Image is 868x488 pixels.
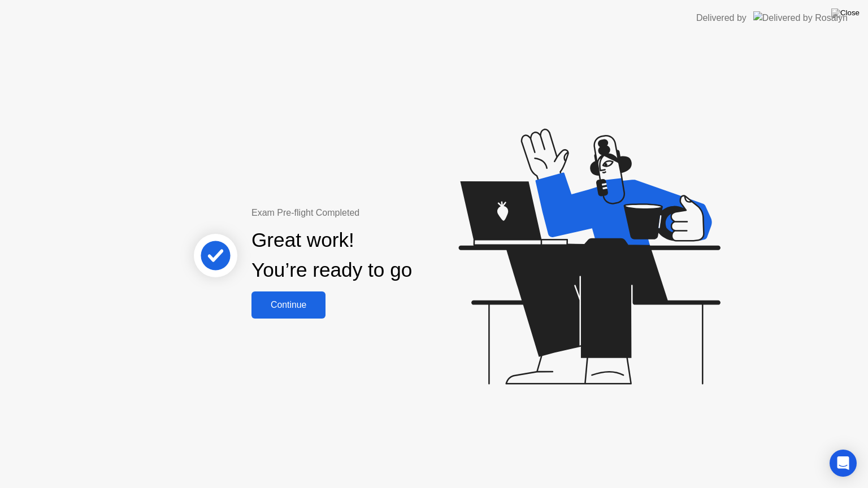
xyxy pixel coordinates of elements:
[696,11,747,25] div: Delivered by
[251,225,412,285] div: Great work! You’re ready to go
[251,291,325,319] button: Continue
[753,11,848,24] img: Delivered by Rosalyn
[830,450,857,477] div: Open Intercom Messenger
[831,8,860,18] img: Close
[251,206,485,220] div: Exam Pre-flight Completed
[255,300,322,310] div: Continue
